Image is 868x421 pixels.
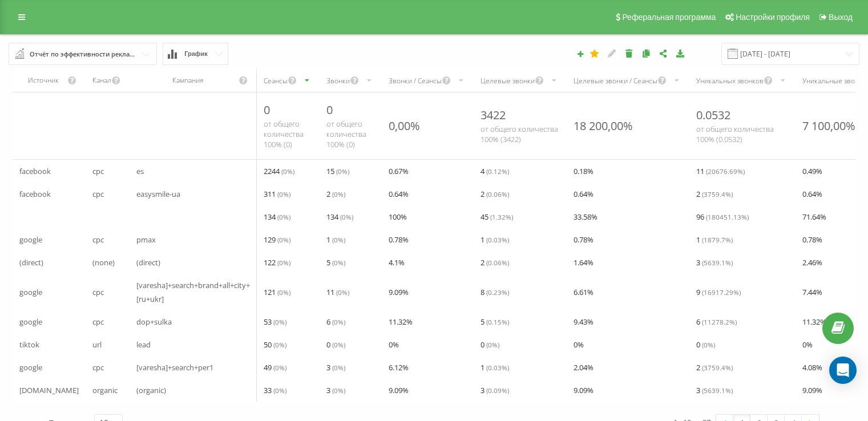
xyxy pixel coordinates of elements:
[486,340,499,349] span: ( 0 %)
[92,233,104,246] span: cpc
[624,49,634,57] i: Удалить отчет
[332,317,345,326] span: ( 0 %)
[481,210,513,224] span: 45
[486,167,509,176] span: ( 0.12 %)
[481,256,509,269] span: 2
[264,315,286,329] span: 53
[19,361,42,374] span: google
[574,256,594,269] span: 1.64 %
[92,164,104,178] span: cpc
[264,256,290,269] span: 122
[696,361,733,374] span: 2
[136,383,166,397] span: (organic)
[696,285,741,299] span: 9
[332,363,345,372] span: ( 0 %)
[326,119,366,149] span: от общего количества 100% ( 0 )
[264,187,290,201] span: 311
[277,235,290,244] span: ( 0 %)
[696,256,733,269] span: 3
[326,285,349,299] span: 11
[486,258,509,267] span: ( 0.06 %)
[389,383,409,397] span: 9.09 %
[696,164,745,178] span: 11
[490,212,513,221] span: ( 1.32 %)
[136,361,213,374] span: [varesha]+search+per1
[326,361,345,374] span: 3
[19,76,67,86] div: Источник
[389,256,405,269] span: 4.1 %
[326,102,333,118] span: 0
[326,164,349,178] span: 15
[326,210,353,224] span: 134
[802,315,826,329] span: 11.32 %
[332,189,345,199] span: ( 0 %)
[92,315,104,329] span: cpc
[264,76,288,86] div: Сеансы
[696,338,715,351] span: 0
[802,383,822,397] span: 9.09 %
[389,164,409,178] span: 0.67 %
[19,256,43,269] span: (direct)
[326,76,350,86] div: Звонки
[264,210,290,224] span: 134
[273,340,286,349] span: ( 0 %)
[486,235,509,244] span: ( 0.03 %)
[340,212,353,221] span: ( 0 %)
[702,386,733,395] span: ( 5639.1 %)
[326,315,345,329] span: 6
[273,386,286,395] span: ( 0 %)
[659,49,668,57] i: Поделиться настройками отчета
[19,383,79,397] span: [DOMAIN_NAME]
[332,340,345,349] span: ( 0 %)
[696,233,733,246] span: 1
[389,210,407,224] span: 100 %
[336,167,349,176] span: ( 0 %)
[13,69,855,402] div: scrollable content
[829,357,857,384] div: Open Intercom Messenger
[574,285,594,299] span: 6.61 %
[19,285,42,299] span: google
[389,315,413,329] span: 11.32 %
[136,164,144,178] span: es
[696,315,737,329] span: 6
[389,118,420,133] div: 0,00%
[574,338,584,351] span: 0 %
[481,285,509,299] span: 8
[702,363,733,372] span: ( 3759.4 %)
[590,49,600,57] i: Этот отчет будет загружен первым при открытии Аналитики. Вы можете назначить любой другой ваш отч...
[736,13,810,22] span: Настройки профиля
[389,233,409,246] span: 0.78 %
[802,164,822,178] span: 0.49 %
[702,288,741,297] span: ( 16917.29 %)
[702,235,733,244] span: ( 1879.7 %)
[92,383,118,397] span: organic
[802,118,855,133] div: 7 100,00%
[574,118,633,133] div: 18 200,00%
[136,76,239,86] div: Кампания
[802,187,822,201] span: 0.64 %
[326,233,345,246] span: 1
[273,317,286,326] span: ( 0 %)
[264,164,294,178] span: 2244
[481,361,509,374] span: 1
[574,315,594,329] span: 9.43 %
[92,285,104,299] span: cpc
[676,49,685,57] i: Скачать отчет
[273,363,286,372] span: ( 0 %)
[706,212,749,221] span: ( 180451.13 %)
[481,338,499,351] span: 0
[802,233,822,246] span: 0.78 %
[486,288,509,297] span: ( 0.23 %)
[702,189,733,199] span: ( 3759.4 %)
[829,13,853,22] span: Выход
[641,49,651,57] i: Копировать отчет
[184,50,208,58] span: График
[574,76,657,86] div: Целевые звонки / Сеансы
[264,338,286,351] span: 50
[696,383,733,397] span: 3
[702,340,715,349] span: ( 0 %)
[19,315,42,329] span: google
[481,383,509,397] span: 3
[264,119,304,149] span: от общего количества 100% ( 0 )
[389,187,409,201] span: 0.64 %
